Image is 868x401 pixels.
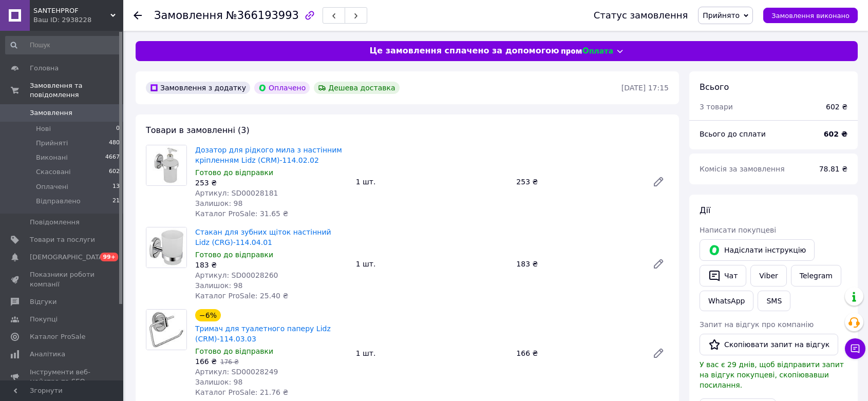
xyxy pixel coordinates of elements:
span: Прийняті [36,139,68,148]
span: Скасовані [36,167,71,177]
div: 1 шт. [352,257,513,271]
span: 3 товари [700,103,733,111]
div: 253 ₴ [512,175,644,189]
span: [DEMOGRAPHIC_DATA] [30,253,106,262]
span: 0 [116,124,120,133]
span: SANTEHPROF [33,6,110,15]
span: Виконані [36,153,68,162]
span: Покупці [30,315,58,324]
span: Залишок: 98 [195,199,242,207]
span: Показники роботи компанії [30,270,95,289]
span: Каталог ProSale: 31.65 ₴ [195,209,288,218]
span: Оплачені [36,182,68,192]
span: Запит на відгук про компанію [700,320,814,329]
span: Артикул: SD00028181 [195,189,278,197]
span: Готово до відправки [195,347,273,355]
span: Всього до сплати [700,130,766,138]
span: Артикул: SD00028249 [195,368,278,376]
span: Замовлення та повідомлення [30,81,123,100]
a: Редагувати [648,343,669,364]
a: Стакан для зубних щіток настінний Lidz (CRG)-114.04.01 [195,228,331,246]
span: Каталог ProSale: 25.40 ₴ [195,292,288,300]
span: Замовлення [154,9,223,22]
div: 602 ₴ [826,102,847,112]
a: Дозатор для рідкого мила з настінним кріпленням Lidz (CRM)-114.02.02 [195,146,342,164]
span: Товари та послуги [30,235,95,244]
div: Дешева доставка [314,82,399,94]
span: Залишок: 98 [195,378,242,386]
button: Скопіювати запит на відгук [700,334,838,355]
div: 253 ₴ [195,178,348,188]
span: Комісія за замовлення [700,165,785,173]
button: SMS [758,291,790,311]
span: 176 ₴ [220,358,239,366]
div: Оплачено [254,82,310,94]
button: Надіслати інструкцію [700,239,815,261]
span: Артикул: SD00028260 [195,271,278,279]
span: 166 ₴ [195,357,217,366]
span: Написати покупцеві [700,226,776,234]
span: 13 [112,182,120,192]
span: Відгуки [30,297,56,307]
span: Це замовлення сплачено за допомогою [369,45,559,57]
b: 602 ₴ [824,130,847,138]
span: №366193993 [226,9,299,22]
div: 183 ₴ [195,260,348,270]
span: Замовлення [30,108,72,118]
a: Telegram [791,265,841,287]
span: 4667 [105,153,120,162]
img: Стакан для зубних щіток настінний Lidz (CRG)-114.04.01 [146,227,186,268]
span: Каталог ProSale: 21.76 ₴ [195,388,288,396]
span: Всього [700,82,729,92]
span: Замовлення виконано [771,12,850,20]
span: Готово до відправки [195,168,273,177]
span: Прийнято [703,11,740,20]
img: Дозатор для рідкого мила з настінним кріпленням Lidz (CRM)-114.02.02 [146,145,186,185]
a: Viber [750,265,786,287]
div: Ваш ID: 2938228 [33,15,123,25]
a: Редагувати [648,254,669,274]
span: Відправлено [36,197,81,206]
span: Товари в замовленні (3) [146,125,250,135]
span: 78.81 ₴ [819,165,847,173]
span: 99+ [100,253,118,261]
span: Нові [36,124,51,133]
div: −6% [195,309,221,321]
a: Редагувати [648,171,669,192]
div: 183 ₴ [512,257,644,271]
button: Замовлення виконано [763,8,858,23]
button: Чат [700,265,746,287]
span: Головна [30,64,59,73]
span: 480 [109,139,120,148]
span: Інструменти веб-майстра та SEO [30,368,95,386]
span: Готово до відправки [195,251,273,259]
div: Замовлення з додатку [146,82,250,94]
span: Каталог ProSale [30,332,85,341]
button: Чат з покупцем [845,338,865,359]
div: Повернутися назад [134,10,142,21]
time: [DATE] 17:15 [621,84,669,92]
a: Тримач для туалетного паперу Lidz (CRM)-114.03.03 [195,324,331,343]
span: Аналітика [30,350,65,359]
div: 166 ₴ [512,346,644,360]
a: WhatsApp [700,291,753,311]
input: Пошук [5,36,121,54]
span: Залишок: 98 [195,281,242,290]
div: 1 шт. [352,175,513,189]
div: Статус замовлення [594,10,688,21]
span: 21 [112,197,120,206]
span: У вас є 29 днів, щоб відправити запит на відгук покупцеві, скопіювавши посилання. [700,360,844,389]
span: 602 [109,167,120,177]
div: 1 шт. [352,346,513,360]
span: Дії [700,205,710,215]
span: Повідомлення [30,218,80,227]
img: Тримач для туалетного паперу Lidz (CRM)-114.03.03 [146,310,186,350]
